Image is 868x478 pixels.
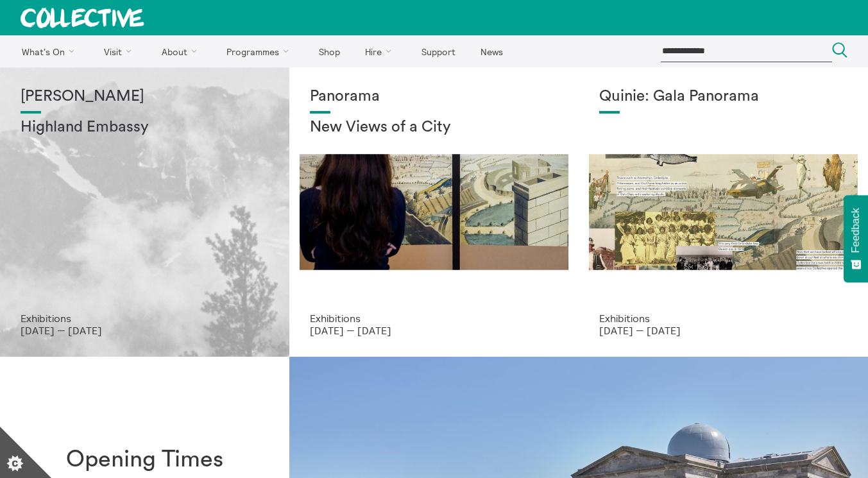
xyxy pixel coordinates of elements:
[93,35,148,67] a: Visit
[310,119,558,137] h2: New Views of a City
[66,447,223,473] h1: Opening Times
[469,35,514,67] a: News
[310,312,558,324] p: Exhibitions
[850,208,862,253] span: Feedback
[21,312,269,324] p: Exhibitions
[216,35,305,67] a: Programmes
[307,35,351,67] a: Shop
[310,325,558,336] p: [DATE] — [DATE]
[599,88,847,106] h1: Quinie: Gala Panorama
[150,35,213,67] a: About
[599,312,847,324] p: Exhibitions
[310,88,558,106] h1: Panorama
[599,325,847,336] p: [DATE] — [DATE]
[21,325,269,336] p: [DATE] — [DATE]
[410,35,466,67] a: Support
[579,67,868,357] a: Josie Vallely Quinie: Gala Panorama Exhibitions [DATE] — [DATE]
[21,88,269,106] h1: [PERSON_NAME]
[844,195,868,282] button: Feedback - Show survey
[289,67,579,357] a: Collective Panorama June 2025 small file 8 Panorama New Views of a City Exhibitions [DATE] — [DATE]
[10,35,90,67] a: What's On
[354,35,408,67] a: Hire
[21,119,269,137] h2: Highland Embassy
